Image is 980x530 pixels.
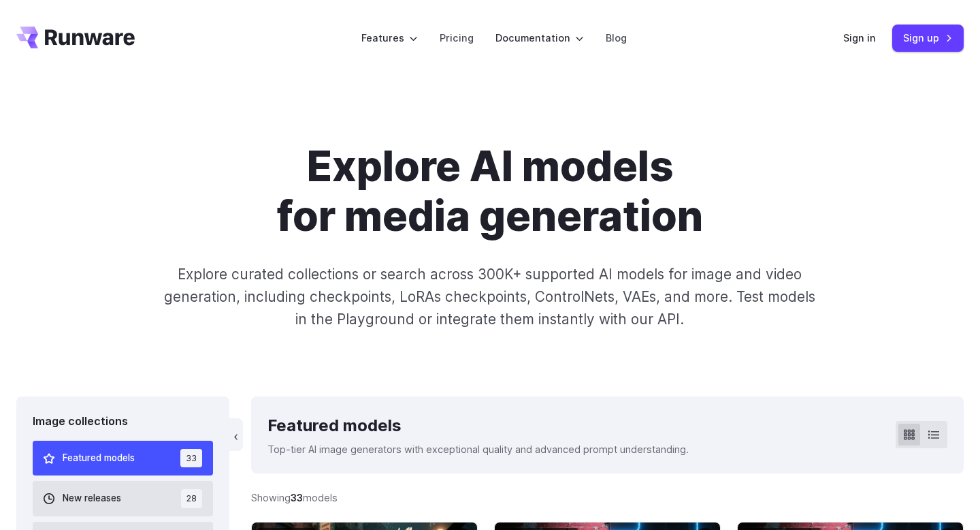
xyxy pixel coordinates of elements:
[251,490,338,505] div: Showing models
[892,25,964,51] a: Sign up
[63,451,135,466] span: Featured models
[495,30,584,46] label: Documentation
[267,441,689,457] p: Top-tier AI image generators with exceptional quality and advanced prompt understanding.
[361,30,418,46] label: Features
[111,142,869,241] h1: Explore AI models for media generation
[267,413,689,439] div: Featured models
[180,449,202,467] span: 33
[229,418,243,451] button: ‹
[159,263,821,331] p: Explore curated collections or search across 300K+ supported AI models for image and video genera...
[291,492,303,503] strong: 33
[181,489,202,508] span: 28
[63,491,121,506] span: New releases
[33,441,213,476] button: Featured models 33
[606,30,627,46] a: Blog
[440,30,474,46] a: Pricing
[16,27,135,48] a: Go to /
[33,413,213,431] div: Image collections
[33,481,213,516] button: New releases 28
[843,30,876,46] a: Sign in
